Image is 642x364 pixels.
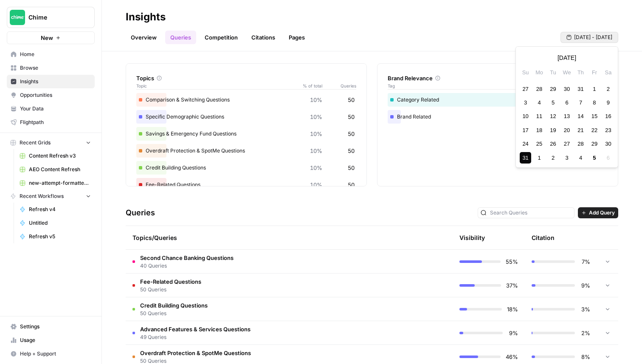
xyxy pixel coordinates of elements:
[561,97,572,108] div: Choose Wednesday, August 6th, 2025
[200,31,243,44] a: Competition
[520,110,531,122] div: Choose Sunday, August 10th, 2025
[126,31,162,44] a: Overview
[29,152,91,160] span: Content Refresh v3
[580,305,590,313] span: 3%
[29,166,91,173] span: AEO Content Refresh
[29,179,91,187] span: new-attempt-formatted.csv
[575,83,586,95] div: Choose Thursday, July 31st, 2025
[603,110,614,122] div: Choose Saturday, August 16th, 2025
[20,119,91,126] span: Flightpath
[140,310,208,317] span: 50 Queries
[310,181,322,189] span: 10%
[534,152,545,164] div: Choose Monday, September 1st, 2025
[126,207,155,219] h3: Queries
[388,74,608,82] div: Brand Relevance
[388,93,608,107] div: Category Related
[7,190,95,203] button: Recent Workflows
[507,305,518,313] span: 18%
[322,82,356,89] span: Queries
[520,67,531,78] div: Su
[575,97,586,108] div: Choose Thursday, August 7th, 2025
[310,130,322,138] span: 10%
[16,149,95,163] a: Content Refresh v3
[580,329,590,337] span: 2%
[140,333,251,341] span: 49 Queries
[16,216,95,230] a: Untitled
[588,83,600,95] div: Choose Friday, August 1st, 2025
[29,219,91,227] span: Untitled
[7,61,95,75] a: Browse
[20,91,91,99] span: Opportunities
[547,124,559,136] div: Choose Tuesday, August 19th, 2025
[588,110,600,122] div: Choose Friday, August 15th, 2025
[603,67,614,78] div: Sa
[20,51,91,58] span: Home
[7,320,95,333] a: Settings
[518,82,615,165] div: month 2025-08
[140,286,201,293] span: 50 Queries
[310,147,322,155] span: 10%
[246,31,280,44] a: Citations
[561,138,572,150] div: Choose Wednesday, August 27th, 2025
[534,97,545,108] div: Choose Monday, August 4th, 2025
[132,226,374,249] div: Topics/Queries
[561,83,572,95] div: Choose Wednesday, July 30th, 2025
[561,124,572,136] div: Choose Wednesday, August 20th, 2025
[534,124,545,136] div: Choose Monday, August 18th, 2025
[136,144,356,158] div: Overdraft Protection & SpotMe Questions
[140,277,201,286] span: Fee-Related Questions
[508,329,518,337] span: 9%
[547,138,559,150] div: Choose Tuesday, August 26th, 2025
[7,347,95,361] button: Help + Support
[506,353,518,361] span: 46%
[603,83,614,95] div: Choose Saturday, August 2nd, 2025
[490,209,572,217] input: Search Queries
[588,152,600,164] div: Choose Friday, September 5th, 2025
[10,10,25,25] img: Chime Logo
[575,138,586,150] div: Choose Thursday, August 28th, 2025
[7,7,95,28] button: Workspace: Chime
[388,110,608,124] div: Brand Related
[575,67,586,78] div: Th
[136,74,356,82] div: Topics
[7,31,95,44] button: New
[547,83,559,95] div: Choose Tuesday, July 29th, 2025
[297,82,322,89] span: % of total
[603,124,614,136] div: Choose Saturday, August 23rd, 2025
[136,110,356,124] div: Specific Demographic Questions
[348,164,355,172] span: 50
[136,178,356,192] div: Fee-Related Questions
[534,138,545,150] div: Choose Monday, August 25th, 2025
[310,164,322,172] span: 10%
[561,110,572,122] div: Choose Wednesday, August 13th, 2025
[348,96,355,104] span: 50
[348,130,355,138] span: 50
[534,110,545,122] div: Choose Monday, August 11th, 2025
[506,281,518,290] span: 37%
[534,67,545,78] div: Mo
[20,105,91,113] span: Your Data
[547,152,559,164] div: Choose Tuesday, September 2nd, 2025
[520,97,531,108] div: Choose Sunday, August 3rd, 2025
[578,207,618,218] button: Add Query
[140,301,208,310] span: Credit Building Questions
[136,161,356,175] div: Credit Building Questions
[20,192,64,200] span: Recent Workflows
[348,181,355,189] span: 50
[459,234,485,242] div: Visibility
[348,147,355,155] span: 50
[520,83,531,95] div: Choose Sunday, July 27th, 2025
[20,350,91,358] span: Help + Support
[140,262,234,270] span: 40 Queries
[310,96,322,104] span: 10%
[520,138,531,150] div: Choose Sunday, August 24th, 2025
[575,152,586,164] div: Choose Thursday, September 4th, 2025
[520,152,531,164] div: Choose Sunday, August 31st, 2025
[7,48,95,61] a: Home
[588,97,600,108] div: Choose Friday, August 8th, 2025
[580,257,590,266] span: 7%
[140,254,234,262] span: Second Chance Banking Questions
[547,110,559,122] div: Choose Tuesday, August 12th, 2025
[7,136,95,149] button: Recent Grids
[29,233,91,240] span: Refresh v5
